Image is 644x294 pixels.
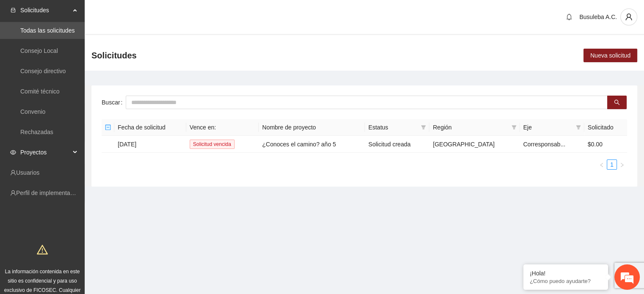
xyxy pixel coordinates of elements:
button: search [607,96,627,109]
a: 1 [607,160,616,169]
td: $0.00 [584,136,627,153]
a: Consejo Local [20,47,58,54]
p: ¿Cómo puedo ayudarte? [530,278,602,284]
a: Perfil de implementadora [16,190,82,196]
a: Usuarios [16,169,39,176]
td: ¿Conoces el camino? año 5 [259,136,365,153]
li: Next Page [617,159,627,170]
span: inbox [10,7,16,13]
td: [DATE] [114,136,186,153]
span: filter [419,121,428,134]
span: Solicitudes [20,2,70,19]
td: [GEOGRAPHIC_DATA] [429,136,520,153]
span: filter [421,125,426,130]
a: Consejo directivo [20,68,66,74]
span: filter [576,125,581,130]
button: right [617,159,627,170]
span: minus-square [105,124,111,130]
span: Corresponsab... [523,141,566,148]
span: Proyectos [20,144,70,161]
span: Eje [523,123,572,132]
th: Vence en: [186,119,259,136]
a: Rechazadas [20,129,53,135]
span: bell [563,14,575,20]
span: Solicitudes [91,49,137,62]
button: left [597,159,607,170]
span: warning [37,244,48,255]
span: eye [10,149,16,155]
button: Nueva solicitud [583,49,637,62]
span: left [599,162,604,168]
th: Solicitado [584,119,627,136]
label: Buscar [102,96,126,109]
span: Región [433,123,508,132]
li: 1 [607,159,617,170]
li: Previous Page [597,159,607,170]
button: user [620,8,637,25]
span: search [614,99,620,106]
span: Solicitud vencida [190,140,235,149]
a: Convenio [20,108,45,115]
span: Estatus [368,123,417,132]
td: Solicitud creada [365,136,429,153]
th: Nombre de proyecto [259,119,365,136]
span: right [619,162,625,168]
span: filter [510,121,518,134]
span: Busuleba A.C. [579,14,617,20]
div: ¡Hola! [530,270,602,277]
a: Todas las solicitudes [20,27,75,34]
a: Comité técnico [20,88,60,95]
span: user [621,13,637,21]
span: filter [511,125,517,130]
button: bell [562,10,576,24]
span: Nueva solicitud [590,51,630,60]
th: Fecha de solicitud [114,119,186,136]
span: filter [574,121,583,134]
